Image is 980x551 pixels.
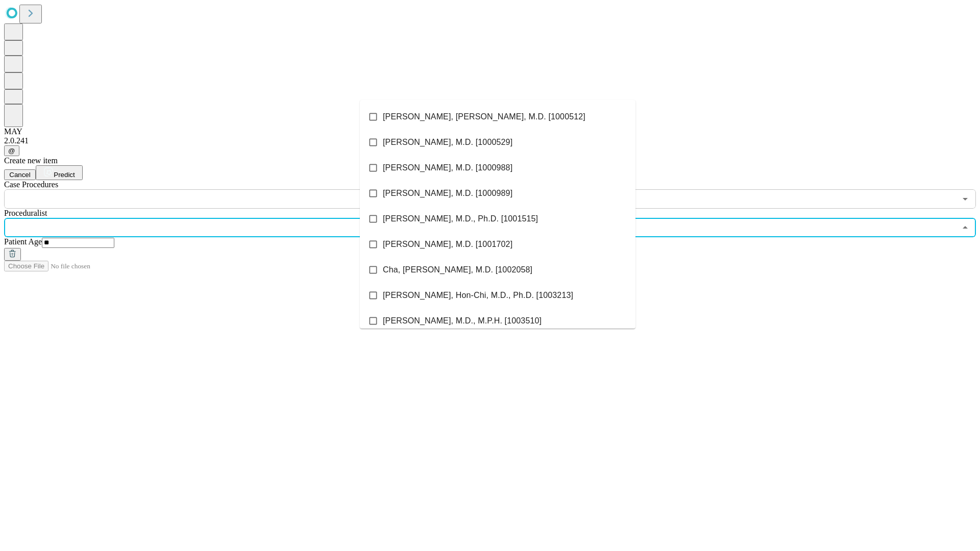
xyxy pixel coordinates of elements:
[383,136,512,148] span: [PERSON_NAME], M.D. [1000529]
[383,238,512,251] span: [PERSON_NAME], M.D. [1001702]
[383,315,542,327] span: [PERSON_NAME], M.D., M.P.H. [1003510]
[4,136,976,145] div: 2.0.241
[4,127,976,136] div: MAY
[383,289,573,302] span: [PERSON_NAME], Hon-Chi, M.D., Ph.D. [1003213]
[383,264,532,276] span: Cha, [PERSON_NAME], M.D. [1002058]
[4,237,42,246] span: Patient Age
[36,165,83,180] button: Predict
[4,180,58,189] span: Scheduled Procedure
[383,111,585,123] span: [PERSON_NAME], [PERSON_NAME], M.D. [1000512]
[383,162,512,174] span: [PERSON_NAME], M.D. [1000988]
[4,145,19,156] button: @
[958,220,972,235] button: Close
[54,171,75,179] span: Predict
[8,147,15,155] span: @
[4,169,36,180] button: Cancel
[4,156,58,165] span: Create new item
[383,187,512,199] span: [PERSON_NAME], M.D. [1000989]
[383,213,538,225] span: [PERSON_NAME], M.D., Ph.D. [1001515]
[958,192,972,206] button: Open
[9,171,31,179] span: Cancel
[4,209,47,217] span: Proceduralist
